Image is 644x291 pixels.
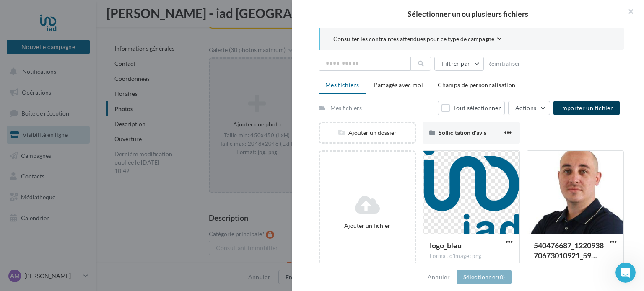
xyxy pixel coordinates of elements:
div: Débuter avec la visibilité en ligne [12,33,156,63]
div: Fermer [147,4,162,19]
div: Ajouter un fichier [323,221,411,230]
span: (0) [498,273,505,281]
button: Consulter les contraintes attendues pour ce type de campagne [333,34,502,45]
span: logo_bleu [430,241,462,250]
div: Mettre des fiches points de vente à jour [32,147,142,163]
button: Sélectionner(0) [457,270,512,284]
button: Actions [508,101,550,115]
div: Service-Client de Digitaleo [54,91,130,99]
button: Importer un fichier [553,101,620,115]
a: [EMAIL_ADDRESS][DOMAIN_NAME] [36,74,154,82]
span: Actions [515,104,536,111]
b: Cliquez sur une fiche [32,220,101,227]
h2: Sélectionner un ou plusieurs fichiers [305,10,631,18]
p: 3 étapes [8,111,34,120]
span: Consulter les contraintes attendues pour ce type de campagne [333,35,494,43]
div: , puis sur pour la modifier. [32,219,146,246]
img: Profile image for Service-Client [37,88,51,102]
b: "Fiche point de vente" [42,229,116,236]
span: Sollicitation d'avis [439,129,486,136]
span: Partagés avec moi [374,81,423,88]
span: Importer un fichier [560,104,613,111]
div: Ajouter un dossier [320,129,415,137]
b: "Visibilité en ligne" [76,167,140,174]
p: Environ 10 minutes [102,111,159,120]
div: Format d'image: jpg [534,263,617,270]
div: Format d'image: png [430,252,513,260]
button: Filtrer par [434,57,484,71]
div: Mes fichiers [330,104,362,112]
div: 1Mettre des fiches points de vente à jour [16,144,152,163]
div: Suivez ce pas à pas et si besoin, écrivez-nous à [12,63,156,83]
span: 540476687_122093870673010921_5984306401792871444_n [534,241,604,260]
div: Depuis l'onglet , retrouvez l'ensemble de vos fiches établissements. Un smiley vous indique [32,167,146,211]
a: comment optimiser votre fiche point de vente. [32,194,145,209]
button: go back [5,3,21,19]
button: Réinitialiser [484,59,524,69]
button: Annuler [424,272,453,282]
span: Mes fichiers [325,81,359,88]
span: Champs de personnalisation [438,81,515,88]
iframe: Intercom live chat [615,263,636,283]
button: Tout sélectionner [438,101,505,115]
